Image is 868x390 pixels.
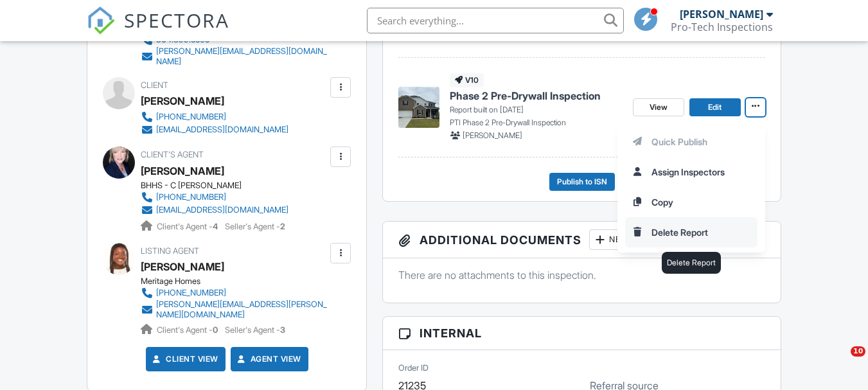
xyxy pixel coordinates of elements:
[141,287,327,299] a: [PHONE_NUMBER]
[156,299,327,320] div: [PERSON_NAME][EMAIL_ADDRESS][PERSON_NAME][DOMAIN_NAME]
[225,325,285,335] span: Seller's Agent -
[398,362,429,373] label: Order ID
[141,299,327,320] a: [PERSON_NAME][EMAIL_ADDRESS][PERSON_NAME][DOMAIN_NAME]
[367,8,624,33] input: Search everything...
[156,112,226,122] div: [PHONE_NUMBER]
[213,222,218,231] strong: 4
[124,6,229,33] span: SPECTORA
[280,325,285,335] strong: 3
[141,204,288,217] a: [EMAIL_ADDRESS][DOMAIN_NAME]
[141,191,288,204] a: [PHONE_NUMBER]
[141,46,327,67] a: [PERSON_NAME][EMAIL_ADDRESS][DOMAIN_NAME]
[141,91,224,111] div: [PERSON_NAME]
[141,150,204,159] span: Client's Agent
[824,346,855,377] iframe: Intercom live chat
[141,80,168,90] span: Client
[156,125,288,135] div: [EMAIL_ADDRESS][DOMAIN_NAME]
[87,6,115,35] img: The Best Home Inspection Software - Spectora
[156,288,226,298] div: [PHONE_NUMBER]
[383,317,780,350] h3: Internal
[213,325,218,335] strong: 0
[851,346,865,357] span: 10
[150,353,218,366] a: Client View
[225,222,285,231] span: Seller's Agent -
[156,205,288,215] div: [EMAIL_ADDRESS][DOMAIN_NAME]
[280,222,285,231] strong: 2
[141,123,288,136] a: [EMAIL_ADDRESS][DOMAIN_NAME]
[235,353,301,366] a: Agent View
[157,325,220,335] span: Client's Agent -
[383,222,780,258] h3: Additional Documents
[671,21,773,33] div: Pro-Tech Inspections
[141,276,337,287] div: Meritage Homes
[157,222,220,231] span: Client's Agent -
[141,181,299,191] div: BHHS - C [PERSON_NAME]
[141,111,288,123] a: [PHONE_NUMBER]
[680,8,763,21] div: [PERSON_NAME]
[141,257,224,276] div: [PERSON_NAME]
[141,161,224,181] div: [PERSON_NAME]
[87,17,229,44] a: SPECTORA
[156,46,327,67] div: [PERSON_NAME][EMAIL_ADDRESS][DOMAIN_NAME]
[156,192,226,202] div: [PHONE_NUMBER]
[589,229,636,250] div: New
[398,268,765,282] p: There are no attachments to this inspection.
[141,246,199,256] span: Listing Agent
